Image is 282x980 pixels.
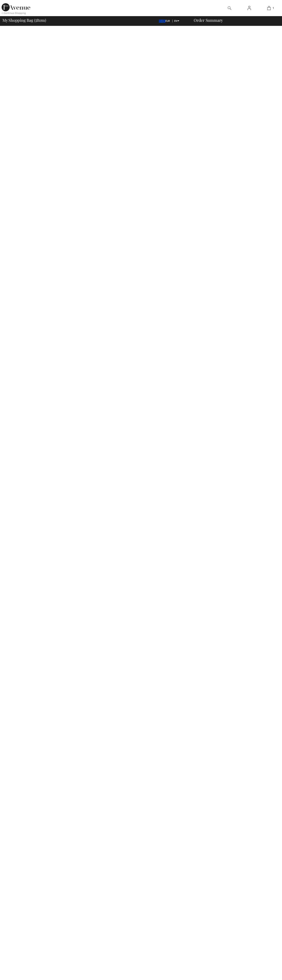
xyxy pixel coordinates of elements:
[2,3,30,11] img: 1ère Avenue
[2,18,46,22] span: My Shopping Bag ( Item)
[159,20,172,22] span: EUR
[273,6,274,10] span: 1
[248,6,251,10] img: My Info
[174,20,179,22] span: EN
[228,6,231,10] img: search the website
[259,6,279,10] a: 1
[159,20,165,23] img: Euro
[35,17,37,22] span: 1
[267,6,271,10] img: My Bag
[244,6,254,11] a: Sign In
[2,11,26,15] div: < Continue Shopping
[189,18,280,22] div: Order Summary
